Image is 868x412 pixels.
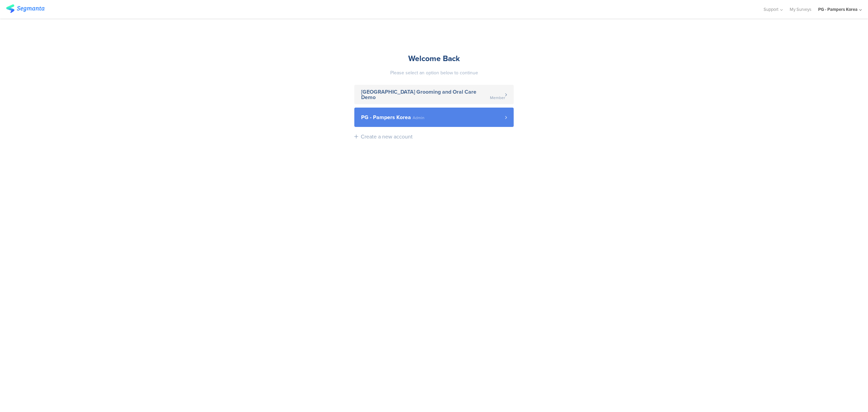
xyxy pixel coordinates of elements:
[354,53,514,64] div: Welcome Back
[361,115,411,120] span: PG - Pampers Korea
[354,108,514,127] a: PG - Pampers Korea Admin
[361,133,413,141] div: Create a new account
[361,89,488,100] span: [GEOGRAPHIC_DATA] Grooming and Oral Care Demo
[413,116,425,120] span: Admin
[764,6,778,13] span: Support
[6,4,44,13] img: segmanta logo
[354,85,514,104] a: [GEOGRAPHIC_DATA] Grooming and Oral Care Demo Member
[354,69,514,76] div: Please select an option below to continue
[490,96,505,100] span: Member
[818,6,857,13] div: PG - Pampers Korea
